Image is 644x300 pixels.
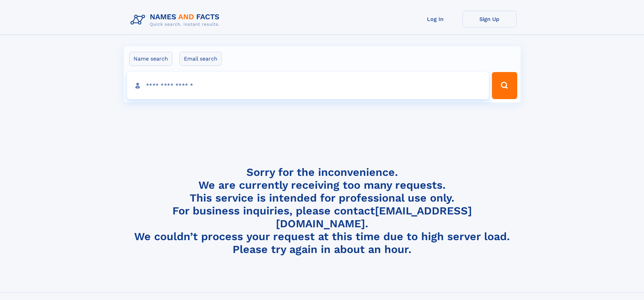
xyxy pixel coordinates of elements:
[276,204,472,230] a: [EMAIL_ADDRESS][DOMAIN_NAME]
[127,72,489,99] input: search input
[129,52,172,66] label: Name search
[128,11,225,29] img: Logo Names and Facts
[180,52,222,66] label: Email search
[492,72,517,99] button: Search Button
[408,11,462,27] a: Log In
[462,11,517,27] a: Sign Up
[128,166,517,256] h4: Sorry for the inconvenience. We are currently receiving too many requests. This service is intend...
